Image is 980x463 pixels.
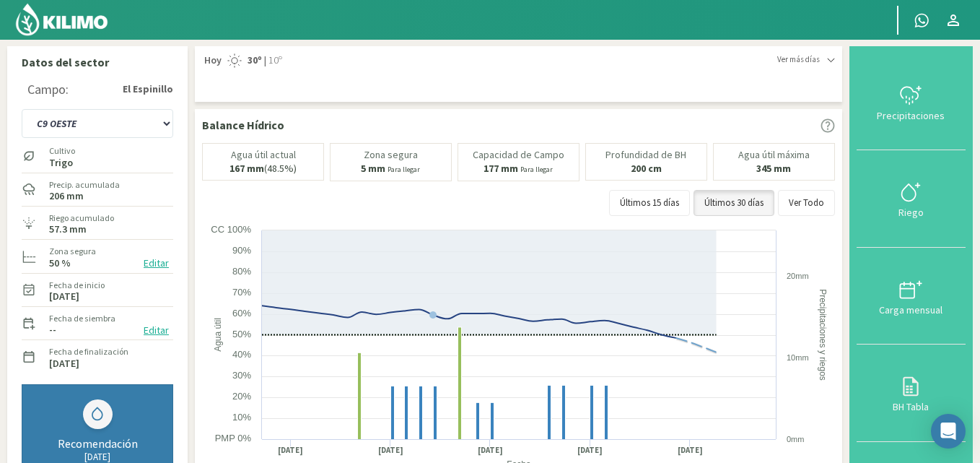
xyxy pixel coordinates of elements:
label: Precip. acumulada [49,178,120,191]
text: [DATE] [278,445,303,456]
label: [DATE] [49,359,79,368]
label: Fecha de siembra [49,312,115,325]
label: Cultivo [49,144,75,157]
b: 345 mm [756,162,791,175]
button: Ver Todo [778,190,835,216]
text: 70% [232,287,251,298]
text: [DATE] [678,445,703,456]
text: PMP 0% [215,433,252,443]
strong: El Espinillo [123,82,173,97]
p: Capacidad de Campo [473,150,564,160]
div: Precipitaciones [861,111,961,121]
text: 60% [232,308,251,319]
p: Profundidad de BH [605,150,686,160]
text: Agua útil [213,318,223,352]
small: Para llegar [520,165,553,174]
button: Precipitaciones [857,53,966,150]
div: [DATE] [37,451,158,463]
span: Ver más días [777,53,820,66]
label: 57.3 mm [49,225,87,234]
b: 177 mm [484,162,518,175]
button: Carga mensual [857,248,966,345]
text: 20mm [787,272,809,280]
label: Fecha de finalización [49,345,128,358]
div: Open Intercom Messenger [931,414,966,449]
text: 90% [232,245,251,256]
label: 50 % [49,259,71,268]
text: 10mm [787,353,809,362]
span: | [264,53,266,68]
b: 167 mm [229,162,264,175]
text: 40% [232,349,251,360]
text: 0mm [787,435,804,443]
span: 10º [266,53,282,68]
small: Para llegar [388,165,420,174]
div: Carga mensual [861,305,961,315]
p: Zona segura [364,150,418,160]
div: BH Tabla [861,402,961,412]
text: CC 100% [211,224,251,235]
text: Precipitaciones y riegos [818,289,828,381]
button: Editar [139,322,173,339]
div: Riego [861,207,961,217]
text: 10% [232,412,251,423]
button: Riego [857,150,966,247]
b: 200 cm [631,162,662,175]
label: -- [49,325,56,334]
label: Zona segura [49,245,96,258]
div: Campo: [27,82,69,97]
label: Riego acumulado [49,212,114,225]
label: Trigo [49,158,75,168]
b: 5 mm [361,162,385,175]
button: Últimos 15 días [609,190,690,216]
label: 206 mm [49,191,84,201]
p: Balance Hídrico [202,116,284,134]
div: Recomendación [37,436,158,451]
p: (48.5%) [229,163,297,174]
text: 80% [232,266,251,277]
label: Fecha de inicio [49,279,105,292]
span: Hoy [202,53,222,68]
p: Agua útil actual [231,150,296,160]
text: 30% [232,370,251,381]
img: Kilimo [14,2,109,37]
text: [DATE] [378,445,403,456]
button: Últimos 30 días [694,190,774,216]
text: [DATE] [577,445,603,456]
strong: 30º [248,53,262,66]
text: 50% [232,329,251,339]
button: Editar [139,255,173,272]
p: Agua útil máxima [738,150,810,160]
label: [DATE] [49,292,79,301]
text: [DATE] [478,445,503,456]
p: Datos del sector [22,53,173,71]
text: 20% [232,391,251,402]
button: BH Tabla [857,345,966,441]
